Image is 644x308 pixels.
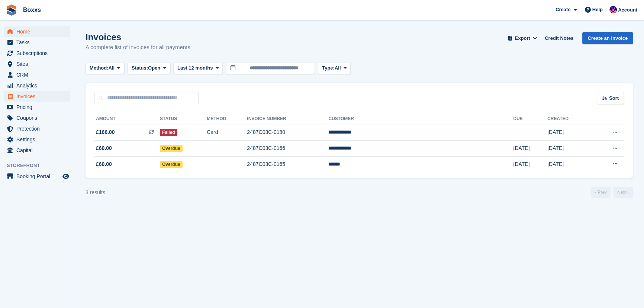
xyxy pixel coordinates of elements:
span: Export [515,35,530,42]
a: menu [4,171,70,182]
a: Create an Invoice [582,32,633,44]
span: Sort [609,94,619,102]
span: Failed [160,129,177,136]
span: Tasks [16,37,61,48]
th: Method [207,113,247,125]
td: [DATE] [513,156,547,172]
button: Last 12 months [173,62,223,74]
img: stora-icon-8386f47178a22dfd0bd8f6a31ec36ba5ce8667c1dd55bd0f319d3a0aa187defe.svg [6,4,17,16]
a: menu [4,59,70,69]
span: Analytics [16,80,61,91]
span: Help [592,6,603,13]
a: menu [4,70,70,80]
span: £60.00 [96,160,112,168]
th: Invoice Number [247,113,328,125]
span: All [335,64,341,72]
th: Created [547,113,592,125]
span: All [109,64,115,72]
span: Account [618,6,637,14]
span: Type: [322,64,335,72]
td: [DATE] [513,141,547,157]
span: Storefront [7,162,74,169]
span: Coupons [16,113,61,123]
span: £60.00 [96,144,112,152]
th: Amount [94,113,160,125]
button: Type: All [318,62,351,74]
a: Preview store [61,172,70,181]
span: Capital [16,145,61,155]
a: Credit Notes [542,32,576,44]
div: 3 results [86,189,105,196]
span: CRM [16,70,61,80]
td: [DATE] [547,141,592,157]
span: Create [556,6,570,13]
span: Subscriptions [16,48,61,58]
a: menu [4,145,70,155]
span: Overdue [160,145,183,152]
span: Sites [16,59,61,69]
td: 2487C03C-0166 [247,141,328,157]
span: Overdue [160,161,183,168]
button: Export [506,32,539,44]
span: Open [148,64,160,72]
th: Customer [328,113,513,125]
a: menu [4,37,70,48]
a: menu [4,123,70,134]
span: Last 12 months [177,64,213,72]
td: [DATE] [547,156,592,172]
a: menu [4,26,70,37]
h1: Invoices [86,32,190,42]
a: Boxxs [20,4,44,16]
span: Invoices [16,91,61,102]
a: Previous [591,187,611,198]
p: A complete list of invoices for all payments [86,43,190,52]
td: 2487C03C-0180 [247,125,328,141]
th: Due [513,113,547,125]
span: Status: [132,64,148,72]
a: menu [4,134,70,145]
span: Method: [90,64,109,72]
a: menu [4,102,70,112]
span: Booking Portal [16,171,61,182]
span: Home [16,26,61,37]
span: Protection [16,123,61,134]
a: menu [4,48,70,58]
button: Status: Open [128,62,170,74]
span: Pricing [16,102,61,112]
span: Settings [16,134,61,145]
td: Card [207,125,247,141]
nav: Page [590,187,634,198]
td: [DATE] [547,125,592,141]
td: 2487C03C-0165 [247,156,328,172]
th: Status [160,113,207,125]
button: Method: All [86,62,125,74]
img: Jamie Malcolm [609,6,617,13]
a: Next [614,187,633,198]
a: menu [4,91,70,102]
a: menu [4,113,70,123]
a: menu [4,80,70,91]
span: £166.00 [96,128,115,136]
